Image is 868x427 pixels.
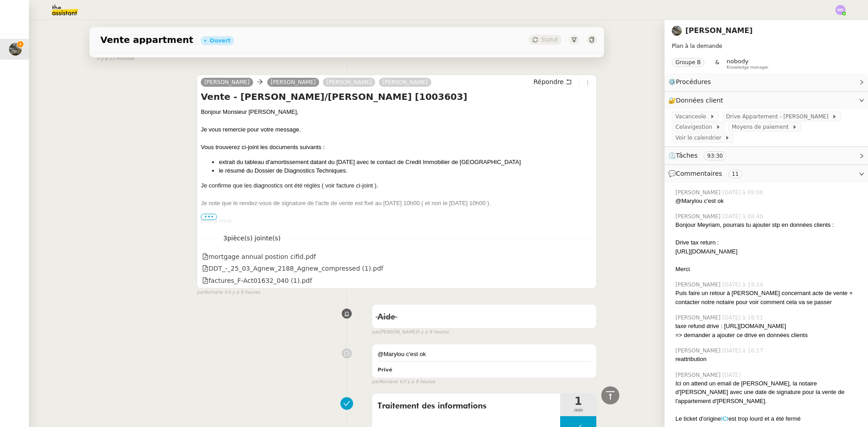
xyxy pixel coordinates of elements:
[379,78,431,86] a: [PERSON_NAME]
[267,78,320,86] a: [PERSON_NAME]
[675,331,861,340] div: => demander a ajouter ce drive en données clients
[541,37,558,43] span: Statut
[676,97,723,104] span: Données client
[726,65,769,70] span: Knowledge manager
[675,122,716,131] span: Celavigestion
[219,158,593,167] li: extrait du tableau d'amortissement datant du [DATE] avec le contact de Credit Immobilier de [GEOG...
[676,152,698,159] span: Tâches
[676,170,722,177] span: Commentaires
[201,143,593,152] div: Vous trouverez ci-joint les documents suivants :
[201,90,593,103] h4: Vente - [PERSON_NAME]/[PERSON_NAME] [1003603]
[675,347,722,355] span: [PERSON_NAME]
[722,212,765,221] span: [DATE] à 08:40
[721,415,729,422] a: ICI
[675,379,861,406] div: Ici on attend un email de [PERSON_NAME], la notaire d'[PERSON_NAME] avec une date de signature po...
[201,214,217,220] span: •••
[675,371,722,379] span: [PERSON_NAME]
[665,147,868,164] div: ⏲️Tâches 93:30
[530,77,575,87] button: Répondre
[685,26,753,35] a: [PERSON_NAME]
[665,73,868,91] div: ⚙️Procédures
[201,78,253,86] a: [PERSON_NAME]
[202,263,383,274] div: DDT_-_25_03_Agnew_2188_Agnew_compressed (1).pdf
[675,355,861,364] div: reattribution
[210,38,231,43] div: Ouvert
[675,322,861,331] div: taxe refund drive : [URL][DOMAIN_NAME]
[675,188,722,197] span: [PERSON_NAME]
[675,212,722,221] span: [PERSON_NAME]
[835,5,845,15] img: svg
[672,26,682,36] img: 390d5429-d57e-4c9b-b625-ae6f09e29702
[668,170,746,177] span: 💬
[202,276,312,286] div: factures_F-Act01632_040 (1).pdf
[202,252,316,262] div: mortgage annual postion cifid.pdf
[197,289,260,296] small: Romane V.
[417,328,449,336] span: il y a 9 heures
[722,371,743,379] span: [DATE]
[665,165,868,183] div: 💬Commentaires 11
[665,92,868,109] div: 🔐Données client
[377,399,555,413] span: Traitement des informations
[722,188,765,197] span: [DATE] à 09:08
[672,43,722,49] span: Plan à la demande
[668,95,727,106] span: 🔐
[372,378,435,386] small: Romane V.
[217,233,287,244] span: 3
[732,122,792,131] span: Moyens de paiement
[201,216,593,225] div: Bien à vous,
[722,281,765,289] span: [DATE] à 19:14
[377,367,392,373] b: Privé
[377,350,591,359] div: @Marylou c'est ok
[675,238,861,247] div: Drive tax return :
[372,328,448,336] small: [PERSON_NAME]
[675,197,861,206] div: @Marylou c'est ok
[668,152,734,159] span: ⏲️
[722,314,765,322] span: [DATE] à 18:51
[728,169,742,178] nz-tag: 11
[197,289,204,296] span: par
[560,396,596,407] span: 1
[100,35,193,44] span: Vente appartment
[323,78,375,86] a: [PERSON_NAME]
[9,43,22,56] img: 390d5429-d57e-4c9b-b625-ae6f09e29702
[97,55,135,63] span: il y a 23 minutes
[201,125,593,134] div: Je vous remercie pour votre message.
[672,58,704,67] nz-tag: Groupe B
[675,289,861,306] div: Puis faire un retour à [PERSON_NAME] concernant acte de vente + contacter notre notaire pour voir...
[372,378,379,386] span: par
[676,78,711,85] span: Procédures
[675,133,725,142] span: Voir le calendrier
[675,221,861,230] div: Bonjour Meyriam, pourrais tu ajouter stp en données clients :
[668,77,715,87] span: ⚙️
[201,108,593,117] div: Bonjour Monsieur [PERSON_NAME],
[675,414,861,423] div: Le ticket d'origine est trop lourd et a été fermé
[726,112,832,121] span: Drive Appartement - [PERSON_NAME]
[533,77,564,86] span: Répondre
[403,378,435,386] span: il y a 9 heures
[726,58,748,65] span: nobody
[715,58,719,70] span: &
[675,112,710,121] span: Vacanceole
[675,265,861,274] div: Merci
[560,407,596,414] span: min
[722,347,765,355] span: [DATE] à 16:17
[219,166,593,175] li: le résumé du Dossier de Diagnostics Techniques.
[372,328,379,336] span: par
[228,289,260,296] span: il y a 9 heures
[377,313,395,321] span: Aide
[703,151,726,160] nz-tag: 93:30
[675,281,722,289] span: [PERSON_NAME]
[227,235,281,242] span: pièce(s) jointe(s)
[201,199,593,208] div: Je note que le rendez-vous de signature de l'acte de vente est fixé au [DATE] 10h00 ( et non le [...
[675,247,861,256] div: [URL][DOMAIN_NAME]
[675,314,722,322] span: [PERSON_NAME]
[201,181,593,190] div: Je confirme que les diagnostics ont été réglés ( voir facture ci-joint ).
[726,58,769,70] app-user-label: Knowledge manager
